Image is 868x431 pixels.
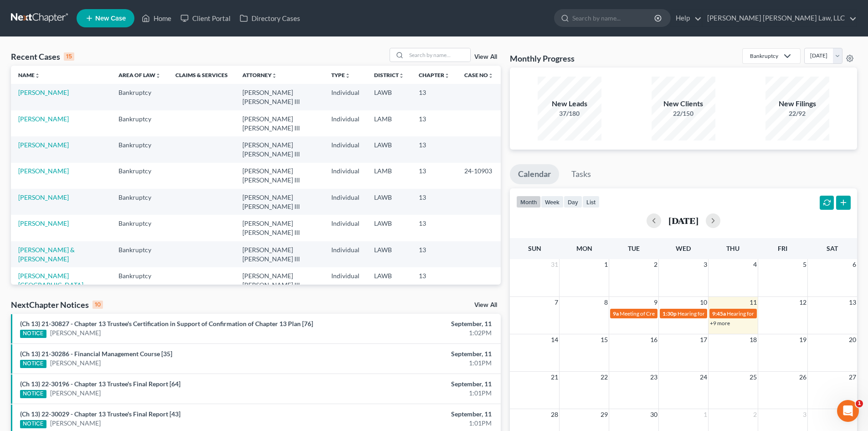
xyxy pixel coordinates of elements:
[235,136,324,162] td: [PERSON_NAME] [PERSON_NAME] III
[340,419,492,428] div: 1:01PM
[20,320,313,327] a: (Ch 13) 21-30827 - Chapter 13 Trustee's Certification in Support of Confirmation of Chapter 13 Pl...
[324,267,367,293] td: Individual
[411,136,457,162] td: 13
[668,216,699,225] h2: [DATE]
[367,110,411,136] td: LAMB
[20,380,180,388] a: (Ch 13) 22-30196 - Chapter 13 Trustee's Final Report [64]
[50,358,101,368] a: [PERSON_NAME]
[582,196,600,208] button: list
[20,360,46,368] div: NOTICE
[340,328,492,338] div: 1:02PM
[374,72,404,78] a: Districtunfold_more
[712,310,726,317] span: 9:45a
[118,72,161,78] a: Area of Lawunfold_more
[111,163,168,189] td: Bankruptcy
[50,328,101,338] a: [PERSON_NAME]
[798,334,807,345] span: 19
[538,99,601,109] div: New Leads
[111,215,168,241] td: Bankruptcy
[652,109,715,118] div: 22/150
[653,297,658,308] span: 9
[18,167,69,175] a: [PERSON_NAME]
[331,72,350,78] a: Typeunfold_more
[324,84,367,110] td: Individual
[703,259,708,270] span: 3
[663,310,677,317] span: 1:30p
[367,84,411,110] td: LAWB
[235,215,324,241] td: [PERSON_NAME] [PERSON_NAME] III
[699,297,708,308] span: 10
[235,241,324,267] td: [PERSON_NAME] [PERSON_NAME] III
[856,400,863,407] span: 1
[628,244,640,252] span: Tue
[678,310,749,317] span: Hearing for [PERSON_NAME]
[235,267,324,293] td: [PERSON_NAME] [PERSON_NAME] III
[235,84,324,110] td: [PERSON_NAME] [PERSON_NAME] III
[765,99,829,109] div: New Filings
[752,259,758,270] span: 4
[444,73,450,78] i: unfold_more
[613,310,619,317] span: 9a
[699,372,708,383] span: 24
[649,409,658,420] span: 30
[676,244,691,252] span: Wed
[235,10,305,26] a: Directory Cases
[464,72,493,78] a: Case Nounfold_more
[848,297,857,308] span: 13
[18,72,40,78] a: Nameunfold_more
[572,10,656,26] input: Search by name...
[649,334,658,345] span: 16
[411,84,457,110] td: 13
[411,215,457,241] td: 13
[411,163,457,189] td: 13
[367,189,411,215] td: LAWB
[600,334,609,345] span: 15
[111,84,168,110] td: Bankruptcy
[752,409,758,420] span: 2
[576,244,592,252] span: Mon
[35,73,40,78] i: unfold_more
[111,267,168,293] td: Bankruptcy
[749,372,758,383] span: 25
[345,73,350,78] i: unfold_more
[649,372,658,383] span: 23
[802,409,807,420] span: 3
[111,189,168,215] td: Bankruptcy
[235,110,324,136] td: [PERSON_NAME] [PERSON_NAME] III
[324,215,367,241] td: Individual
[510,164,559,184] a: Calendar
[235,163,324,189] td: [PERSON_NAME] [PERSON_NAME] III
[18,272,83,289] a: [PERSON_NAME][GEOGRAPHIC_DATA]
[837,400,859,422] iframe: Intercom live chat
[848,334,857,345] span: 20
[235,189,324,215] td: [PERSON_NAME] [PERSON_NAME] III
[340,389,492,398] div: 1:01PM
[367,267,411,293] td: LAWB
[18,246,75,263] a: [PERSON_NAME] & [PERSON_NAME]
[92,301,103,309] div: 10
[367,136,411,162] td: LAWB
[699,334,708,345] span: 17
[20,420,46,428] div: NOTICE
[111,110,168,136] td: Bankruptcy
[324,241,367,267] td: Individual
[411,189,457,215] td: 13
[510,53,575,64] h3: Monthly Progress
[18,141,69,149] a: [PERSON_NAME]
[242,72,277,78] a: Attorneyunfold_more
[324,110,367,136] td: Individual
[827,244,838,252] span: Sat
[50,419,101,428] a: [PERSON_NAME]
[18,219,69,227] a: [PERSON_NAME]
[406,48,470,62] input: Search by name...
[324,163,367,189] td: Individual
[550,334,559,345] span: 14
[653,259,658,270] span: 2
[457,163,501,189] td: 24-10903
[798,297,807,308] span: 12
[155,73,161,78] i: unfold_more
[765,109,829,118] div: 22/92
[671,10,702,26] a: Help
[11,51,74,62] div: Recent Cases
[20,390,46,398] div: NOTICE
